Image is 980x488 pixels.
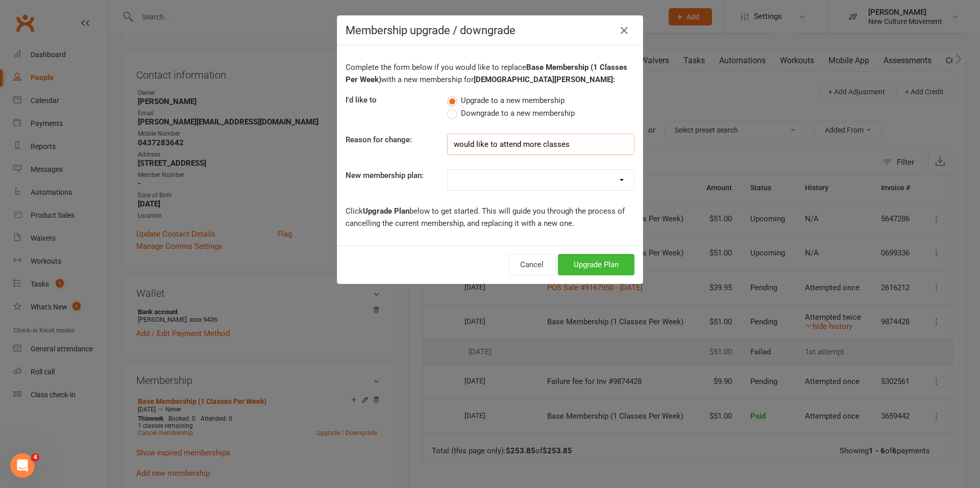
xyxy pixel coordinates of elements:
[474,75,615,84] b: [DEMOGRAPHIC_DATA][PERSON_NAME]:
[461,107,575,118] span: Downgrade to a new membership
[346,169,424,182] label: New membership plan:
[447,134,634,155] input: Reason (optional)
[346,94,377,106] label: I'd like to
[558,254,634,275] button: Upgrade Plan
[346,61,634,86] p: Complete the form below if you would like to replace with a new membership for
[508,254,555,275] button: Cancel
[363,207,409,216] b: Upgrade Plan
[346,134,412,146] label: Reason for change:
[346,24,634,37] h4: Membership upgrade / downgrade
[10,453,35,478] iframe: Intercom live chat
[346,205,634,229] p: Click below to get started. This will guide you through the process of cancelling the current mem...
[461,94,565,105] span: Upgrade to a new membership
[616,22,632,39] button: Close
[31,453,39,461] span: 4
